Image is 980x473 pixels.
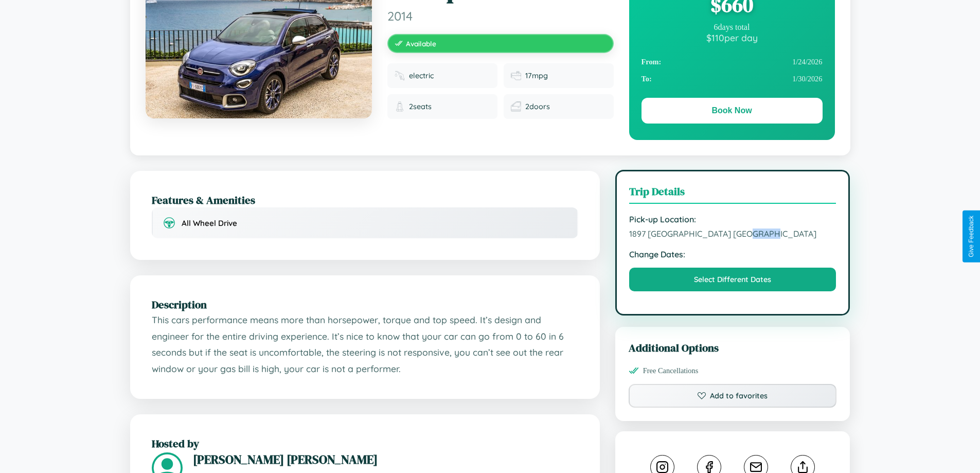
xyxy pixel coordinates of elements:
span: Free Cancellations [643,366,699,375]
strong: Change Dates: [629,249,836,259]
h3: Additional Options [629,340,837,355]
div: 1 / 24 / 2026 [642,54,823,71]
div: $ 110 per day [642,32,823,43]
h2: Features & Amenities [152,192,578,207]
strong: From: [642,58,662,66]
span: Available [406,39,436,48]
span: 17 mpg [525,71,548,80]
div: 1 / 30 / 2026 [642,71,823,87]
img: Fuel efficiency [511,71,521,81]
img: Seats [395,101,405,112]
h3: [PERSON_NAME] [PERSON_NAME] [193,451,578,468]
span: 2 seats [409,102,432,111]
h2: Hosted by [152,436,578,451]
strong: To: [642,75,652,83]
h2: Description [152,297,578,312]
span: 2 doors [525,102,550,111]
span: 1897 [GEOGRAPHIC_DATA] [GEOGRAPHIC_DATA] [629,229,836,239]
p: This cars performance means more than horsepower, torque and top speed. It’s design and engineer ... [152,312,578,377]
div: Give Feedback [968,216,975,257]
h3: Trip Details [629,184,836,204]
img: Fuel type [395,71,405,81]
span: 2014 [387,8,614,24]
button: Select Different Dates [629,268,836,291]
button: Book Now [642,98,823,124]
span: electric [409,71,434,80]
div: 6 days total [642,23,823,32]
img: Doors [511,101,521,112]
span: All Wheel Drive [182,218,237,228]
button: Add to favorites [629,384,837,408]
strong: Pick-up Location: [629,214,836,224]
